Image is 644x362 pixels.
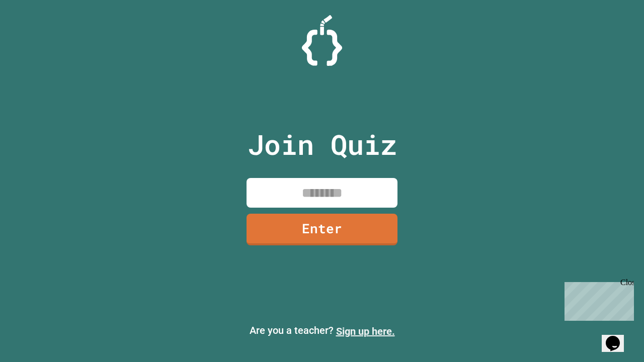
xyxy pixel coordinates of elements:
div: Chat with us now!Close [4,4,69,64]
a: Sign up here. [336,325,395,337]
iframe: chat widget [602,322,634,352]
p: Join Quiz [248,124,397,165]
p: Are you a teacher? [8,323,636,339]
iframe: chat widget [560,278,634,321]
a: Enter [247,214,397,245]
img: Logo.svg [302,15,342,66]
